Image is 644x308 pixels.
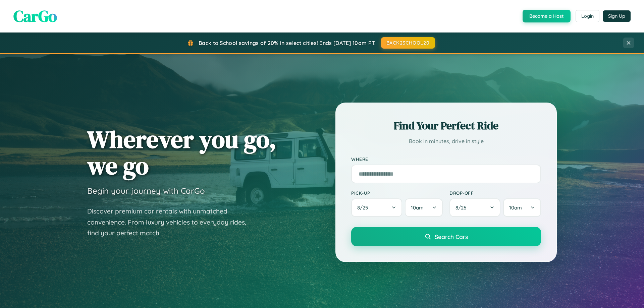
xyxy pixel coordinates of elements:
span: 10am [509,204,522,211]
label: Where [351,156,541,162]
button: BACK2SCHOOL20 [381,37,435,49]
p: Discover premium car rentals with unmatched convenience. From luxury vehicles to everyday rides, ... [87,206,255,239]
span: CarGo [13,5,57,27]
button: Become a Host [523,10,571,22]
h2: Find Your Perfect Ride [351,118,541,133]
span: 8 / 25 [357,204,371,211]
button: Sign Up [603,10,631,22]
button: 8/26 [449,198,500,217]
span: Search Cars [435,233,468,240]
label: Pick-up [351,190,443,196]
button: 10am [503,198,541,217]
button: Search Cars [351,227,541,246]
p: Book in minutes, drive in style [351,136,541,146]
span: Back to School savings of 20% in select cities! Ends [DATE] 10am PT. [199,40,376,46]
h3: Begin your journey with CarGo [87,186,205,196]
span: 8 / 26 [455,204,470,211]
h1: Wherever you go, we go [87,126,276,179]
button: 10am [405,198,443,217]
span: 10am [411,204,424,211]
label: Drop-off [449,190,541,196]
button: Login [576,10,599,22]
button: 8/25 [351,198,402,217]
